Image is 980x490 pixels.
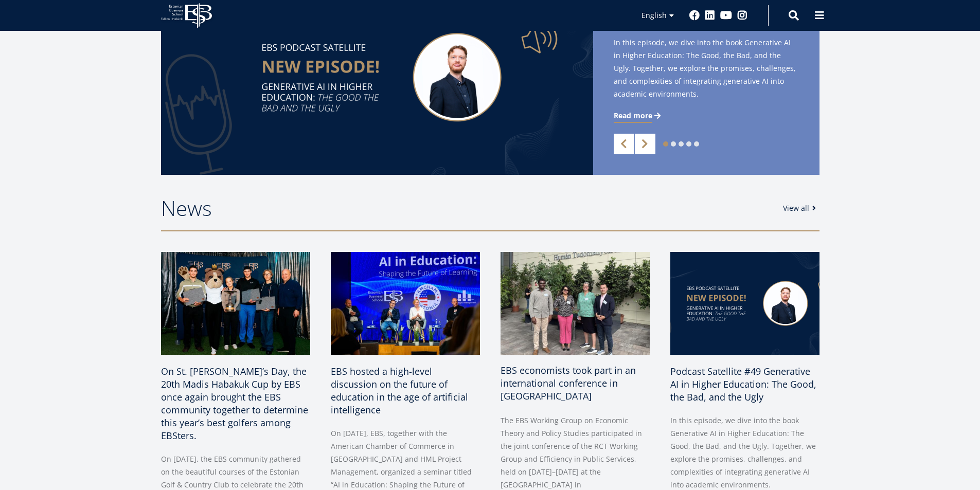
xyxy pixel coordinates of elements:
[783,203,819,213] a: View all
[670,252,819,355] img: Satellite #49
[614,134,634,154] a: Previous
[694,141,699,147] a: 5
[331,252,480,355] img: Ai in Education
[331,365,468,416] span: EBS hosted a high-level discussion on the future of education in the age of artificial intelligence
[679,141,684,147] a: 3
[614,111,663,121] a: Read more
[689,10,700,21] a: Facebook
[614,111,652,121] span: Read more
[496,249,653,357] img: a
[663,141,668,147] a: 1
[671,141,676,147] a: 2
[720,10,732,21] a: Youtube
[161,252,310,355] img: 20th Madis Habakuk Cup
[614,36,799,100] span: In this episode, we dive into the book Generative AI in Higher Education: The Good, the Bad, and ...
[670,365,816,403] span: Podcast Satellite #49 Generative AI in Higher Education: The Good, the Bad, and the Ugly
[161,365,308,442] span: On St. [PERSON_NAME]’s Day, the 20th Madis Habakuk Cup by EBS once again brought the EBS communit...
[161,195,773,221] h2: News
[501,364,636,402] span: EBS economists took part in an international conference in [GEOGRAPHIC_DATA]
[635,134,655,154] a: Next
[705,10,715,21] a: Linkedin
[686,141,691,147] a: 4
[737,10,747,21] a: Instagram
